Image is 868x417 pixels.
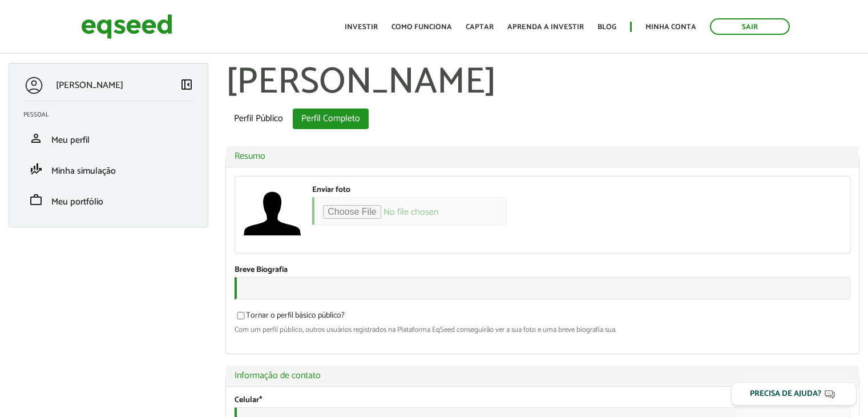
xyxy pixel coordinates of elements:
label: Breve Biografia [235,266,288,274]
li: Meu portfólio [15,185,202,215]
a: Perfil Completo [293,109,369,129]
span: left_panel_close [180,78,193,91]
span: work [29,193,43,207]
a: Minha conta [645,23,696,31]
a: Captar [466,23,494,31]
span: Meu perfil [51,133,90,148]
a: Investir [345,23,378,31]
a: Resumo [235,152,850,161]
img: EqSeed [81,11,172,42]
li: Minha simulação [15,154,202,185]
input: Tornar o perfil básico público? [231,312,251,319]
a: Como funciona [391,23,452,31]
a: Aprenda a investir [507,23,584,31]
label: Enviar foto [312,186,350,194]
span: Este campo é obrigatório. [259,394,262,407]
a: workMeu portfólio [23,193,193,207]
div: Com um perfil público, outros usuários registrados na Plataforma EqSeed conseguirão ver a sua fot... [235,326,850,334]
h2: Pessoal [23,111,202,118]
label: Tornar o perfil básico público? [235,312,345,323]
a: Sair [710,18,790,35]
span: person [29,131,43,145]
p: [PERSON_NAME] [56,80,123,91]
a: Ver perfil do usuário. [244,185,301,242]
a: Informação de contato [235,371,850,380]
span: finance_mode [29,162,43,176]
a: Blog [597,23,616,31]
a: Colapsar menu [180,78,193,94]
a: finance_modeMinha simulação [23,162,193,176]
a: Perfil Público [225,109,292,129]
span: Meu portfólio [51,194,103,210]
img: Foto de Pedro Daniel Leitão Leo [244,185,301,242]
span: Minha simulação [51,163,116,179]
label: Celular [235,396,262,404]
li: Meu perfil [15,123,202,154]
h1: [PERSON_NAME] [225,63,859,103]
a: personMeu perfil [23,131,193,145]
